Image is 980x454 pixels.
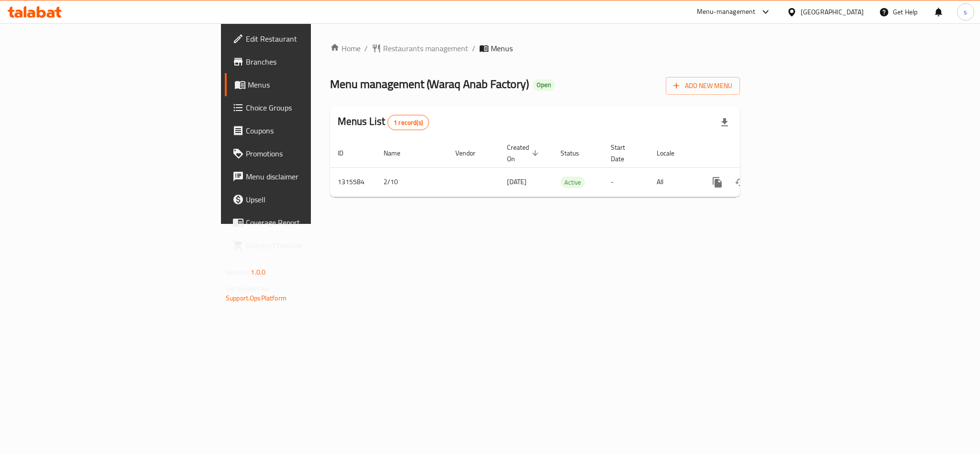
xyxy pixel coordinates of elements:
h2: Menus List [338,114,429,130]
span: 1 record(s) [388,118,429,127]
a: Support.OpsPlatform [226,292,286,304]
span: Branches [246,56,377,67]
button: Change Status [729,171,752,194]
span: 1.0.0 [251,266,265,278]
span: Menu management ( Waraq Anab Factory ) [330,73,529,95]
div: Open [533,79,555,91]
div: Total records count [387,115,429,130]
span: Coverage Report [246,217,377,228]
span: Add New Menu [673,80,732,92]
span: s [964,7,967,17]
nav: breadcrumb [330,43,740,54]
div: [GEOGRAPHIC_DATA] [801,7,864,17]
span: Vendor [455,147,488,159]
a: Coverage Report [225,211,385,234]
span: ID [338,147,356,159]
span: Edit Restaurant [246,33,377,44]
a: Branches [225,50,385,73]
td: All [649,167,698,197]
a: Choice Groups [225,96,385,119]
span: Locale [657,147,687,159]
td: 2/10 [376,167,448,197]
a: Menus [225,73,385,96]
button: more [706,171,729,194]
span: Created On [507,142,541,165]
a: Coupons [225,119,385,142]
th: Actions [698,139,805,168]
span: Version: [226,266,249,278]
a: Grocery Checklist [225,234,385,257]
span: Open [533,81,555,89]
a: Edit Restaurant [225,27,385,50]
table: enhanced table [330,139,805,197]
span: Menu disclaimer [246,171,377,182]
a: Promotions [225,142,385,165]
span: Upsell [246,194,377,205]
a: Restaurants management [372,43,468,54]
span: Coupons [246,125,377,136]
div: Menu-management [697,6,756,18]
a: Menu disclaimer [225,165,385,188]
span: Choice Groups [246,102,377,113]
span: Start Date [611,142,638,165]
span: Promotions [246,148,377,159]
li: / [472,43,475,54]
span: [DATE] [507,176,527,188]
span: Status [561,147,592,159]
span: Restaurants management [383,43,468,54]
span: Active [561,177,585,188]
span: Grocery Checklist [246,240,377,251]
span: Menus [248,79,377,90]
td: - [603,167,649,197]
a: Upsell [225,188,385,211]
span: Get support on: [226,282,270,295]
div: Export file [713,111,736,134]
span: Menus [491,43,513,54]
span: Name [384,147,413,159]
button: Add New Menu [666,77,740,95]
